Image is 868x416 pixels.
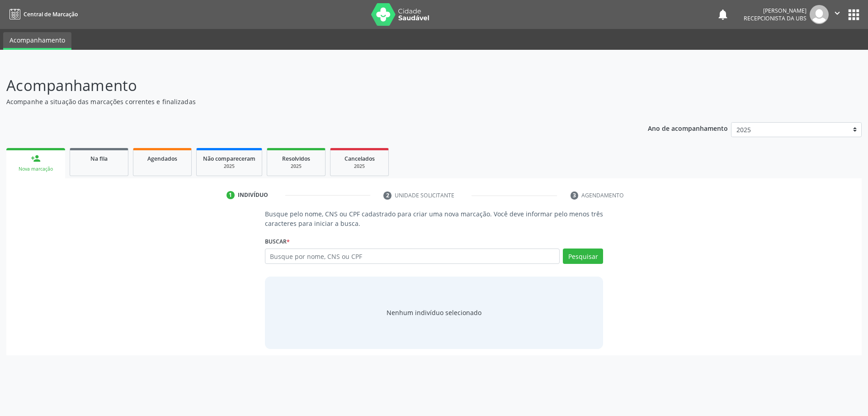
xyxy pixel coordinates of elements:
label: Buscar [265,234,290,249]
span: Recepcionista da UBS [744,14,807,22]
div: Nova marcação [13,166,59,172]
div: 2025 [203,163,255,170]
span: Central de Marcação [24,10,78,18]
div: 1 [226,191,235,199]
span: Na fila [90,155,108,163]
span: Não compareceram [203,155,255,163]
div: Nenhum indivíduo selecionado [387,308,481,317]
p: Acompanhe a situação das marcações correntes e finalizadas [6,97,605,106]
button: notifications [717,8,729,21]
a: Acompanhamento [3,32,71,50]
p: Busque pelo nome, CNS ou CPF cadastrado para criar uma nova marcação. Você deve informar pelo men... [265,209,604,228]
button: apps [846,7,862,23]
a: Central de Marcação [6,7,78,22]
input: Busque por nome, CNS ou CPF [265,249,560,264]
span: Cancelados [344,155,375,163]
button:  [829,5,846,24]
div: [PERSON_NAME] [744,7,807,14]
img: img [810,5,829,24]
button: Pesquisar [563,249,603,264]
p: Acompanhamento [6,74,605,97]
div: Indivíduo [238,191,268,199]
div: person_add [31,153,41,163]
span: Resolvidos [282,155,310,163]
p: Ano de acompanhamento [648,122,728,134]
div: 2025 [274,163,319,170]
div: 2025 [337,163,382,170]
span: Agendados [147,155,177,163]
i:  [832,8,842,18]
